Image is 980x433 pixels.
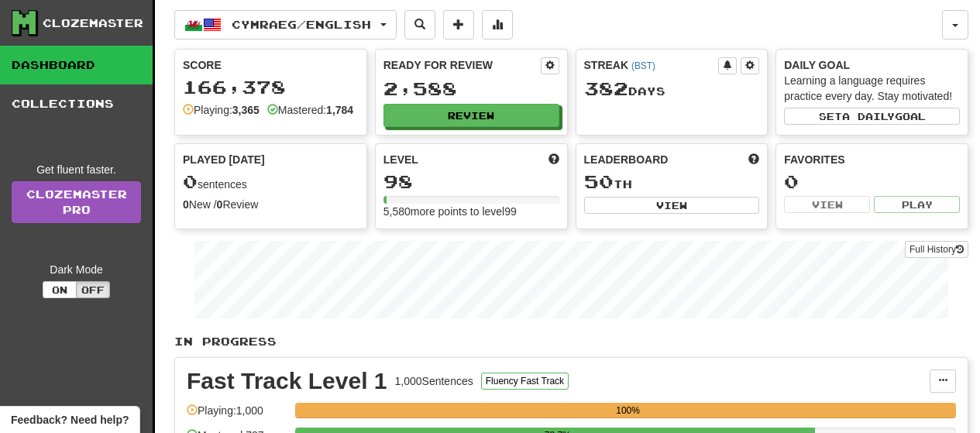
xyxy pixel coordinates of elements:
div: 100% [300,403,956,418]
span: This week in points, UTC [748,152,759,167]
span: a daily [842,111,895,122]
div: Score [183,57,359,73]
div: Day s [584,79,760,99]
button: View [784,196,870,213]
a: ClozemasterPro [12,181,141,223]
span: Leaderboard [584,152,669,167]
a: (BST) [631,60,655,71]
button: Off [76,281,110,298]
div: 2,588 [383,79,559,98]
div: Favorites [784,152,960,167]
div: Dark Mode [12,262,141,277]
div: sentences [183,172,359,192]
button: More stats [482,10,513,40]
span: Open feedback widget [11,412,129,428]
button: Fluency Fast Track [481,373,569,390]
div: 0 [784,172,960,191]
button: On [43,281,77,298]
span: Score more points to level up [548,152,559,167]
span: Played [DATE] [183,152,265,167]
button: Add sentence to collection [443,10,474,40]
div: Daily Goal [784,57,960,73]
button: Full History [905,241,968,258]
span: 382 [584,77,628,99]
span: 50 [584,170,614,192]
div: Get fluent faster. [12,162,141,177]
div: Fast Track Level 1 [187,369,387,393]
div: 1,000 Sentences [395,373,473,389]
div: New / Review [183,197,359,212]
button: Cymraeg/English [174,10,397,40]
button: Review [383,104,559,127]
strong: 0 [183,198,189,211]
div: Ready for Review [383,57,541,73]
div: Playing: 1,000 [187,403,287,428]
div: Learning a language requires practice every day. Stay motivated! [784,73,960,104]
div: Clozemaster [43,15,143,31]
strong: 3,365 [232,104,260,116]
div: Streak [584,57,719,73]
span: Level [383,152,418,167]
div: 98 [383,172,559,191]
span: 0 [183,170,198,192]
button: Seta dailygoal [784,108,960,125]
strong: 1,784 [326,104,353,116]
strong: 0 [217,198,223,211]
button: Search sentences [404,10,435,40]
span: Cymraeg / English [232,18,371,31]
div: Playing: [183,102,260,118]
div: th [584,172,760,192]
button: View [584,197,760,214]
div: 166,378 [183,77,359,97]
button: Play [874,196,960,213]
div: 5,580 more points to level 99 [383,204,559,219]
p: In Progress [174,334,968,349]
div: Mastered: [267,102,353,118]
